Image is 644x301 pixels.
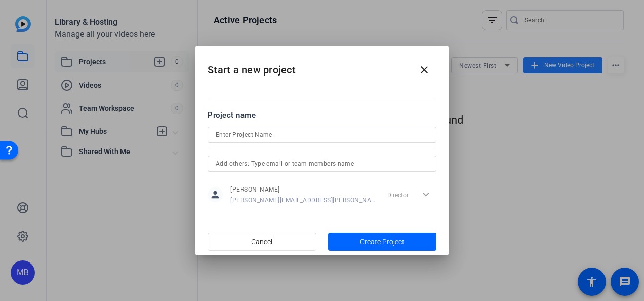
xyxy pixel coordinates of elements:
[251,232,272,251] span: Cancel
[195,46,449,87] h2: Start a new project
[216,158,428,170] input: Add others: Type email or team members name
[328,233,437,251] button: Create Project
[208,187,223,202] mat-icon: person
[230,185,376,194] span: [PERSON_NAME]
[208,109,436,121] div: Project name
[418,64,430,76] mat-icon: close
[216,129,428,141] input: Enter Project Name
[230,196,376,204] span: [PERSON_NAME][EMAIL_ADDRESS][PERSON_NAME][DOMAIN_NAME]
[360,237,405,247] span: Create Project
[208,233,316,251] button: Cancel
